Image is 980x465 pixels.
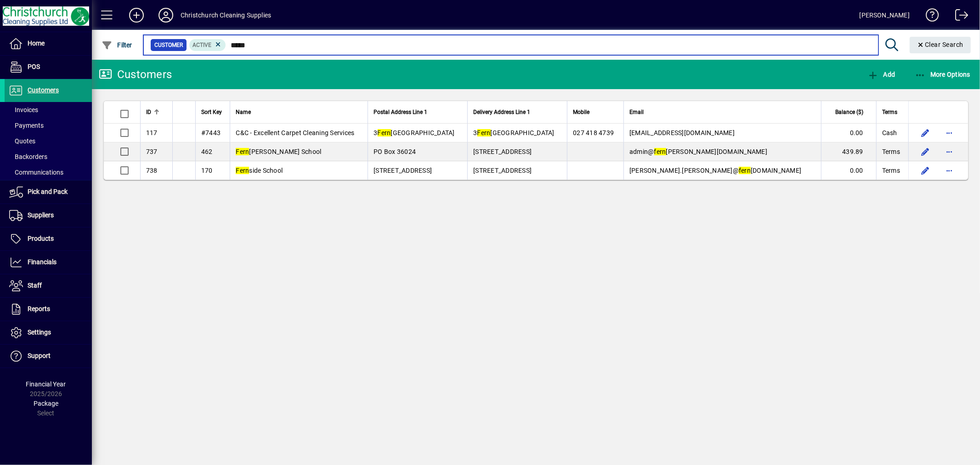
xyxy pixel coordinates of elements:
[867,71,895,78] span: Add
[236,148,321,155] span: [PERSON_NAME] School
[654,148,666,155] em: fern
[146,129,158,136] span: 117
[9,106,38,113] span: Invoices
[827,107,872,117] div: Balance ($)
[5,149,92,164] a: Backorders
[236,167,249,174] em: Fern
[860,8,910,23] div: [PERSON_NAME]
[910,37,971,53] button: Clear
[28,282,42,289] span: Staff
[912,66,973,83] button: More Options
[5,118,92,133] a: Payments
[473,107,530,117] span: Delivery Address Line 1
[835,107,863,117] span: Balance ($)
[146,167,158,174] span: 738
[28,86,59,94] span: Customers
[573,129,614,136] span: 027 418 4739
[5,56,92,79] a: POS
[942,125,957,140] button: More options
[9,137,35,145] span: Quotes
[629,129,735,136] span: [EMAIL_ADDRESS][DOMAIN_NAME]
[915,71,971,78] span: More Options
[5,345,92,368] a: Support
[882,166,900,175] span: Terms
[821,161,876,180] td: 0.00
[28,352,51,359] span: Support
[629,107,644,117] span: Email
[918,144,933,159] button: Edit
[193,42,212,48] span: Active
[942,144,957,159] button: More options
[154,40,183,50] span: Customer
[189,39,226,51] mat-chip: Activation Status: Active
[236,167,283,174] span: side School
[236,129,354,136] span: C&C - Excellent Carpet Cleaning Services
[942,163,957,178] button: More options
[146,107,167,117] div: ID
[865,66,897,83] button: Add
[821,142,876,161] td: 439.89
[473,148,532,155] span: [STREET_ADDRESS]
[9,122,44,129] span: Payments
[34,400,58,407] span: Package
[26,380,66,388] span: Financial Year
[882,147,900,156] span: Terms
[5,251,92,274] a: Financials
[5,227,92,250] a: Products
[5,102,92,118] a: Invoices
[919,2,939,32] a: Knowledge Base
[629,107,816,117] div: Email
[28,188,68,195] span: Pick and Pack
[99,67,172,82] div: Customers
[739,167,751,174] em: fern
[5,321,92,344] a: Settings
[378,129,391,136] em: Fern
[5,133,92,149] a: Quotes
[28,63,40,70] span: POS
[882,107,897,117] span: Terms
[374,167,432,174] span: [STREET_ADDRESS]
[948,2,969,32] a: Logout
[5,164,92,180] a: Communications
[28,305,50,312] span: Reports
[374,148,416,155] span: PO Box 36024
[918,163,933,178] button: Edit
[629,167,801,174] span: [PERSON_NAME].[PERSON_NAME]@ [DOMAIN_NAME]
[151,7,181,23] button: Profile
[821,124,876,142] td: 0.00
[882,128,897,137] span: Cash
[5,32,92,55] a: Home
[5,204,92,227] a: Suppliers
[629,148,767,155] span: admin@ [PERSON_NAME][DOMAIN_NAME]
[201,129,221,136] span: #7443
[28,258,57,266] span: Financials
[201,167,213,174] span: 170
[28,329,51,336] span: Settings
[146,107,151,117] span: ID
[9,153,47,160] span: Backorders
[374,107,427,117] span: Postal Address Line 1
[181,8,271,23] div: Christchurch Cleaning Supplies
[146,148,158,155] span: 737
[5,274,92,297] a: Staff
[477,129,491,136] em: Fern
[28,211,54,219] span: Suppliers
[918,125,933,140] button: Edit
[28,40,45,47] span: Home
[99,37,135,53] button: Filter
[473,129,555,136] span: 3 [GEOGRAPHIC_DATA]
[473,167,532,174] span: [STREET_ADDRESS]
[28,235,54,242] span: Products
[917,41,964,48] span: Clear Search
[573,107,589,117] span: Mobile
[122,7,151,23] button: Add
[374,129,455,136] span: 3 [GEOGRAPHIC_DATA]
[573,107,618,117] div: Mobile
[236,107,362,117] div: Name
[201,107,222,117] span: Sort Key
[102,41,132,49] span: Filter
[5,298,92,321] a: Reports
[236,148,249,155] em: Fern
[236,107,251,117] span: Name
[201,148,213,155] span: 462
